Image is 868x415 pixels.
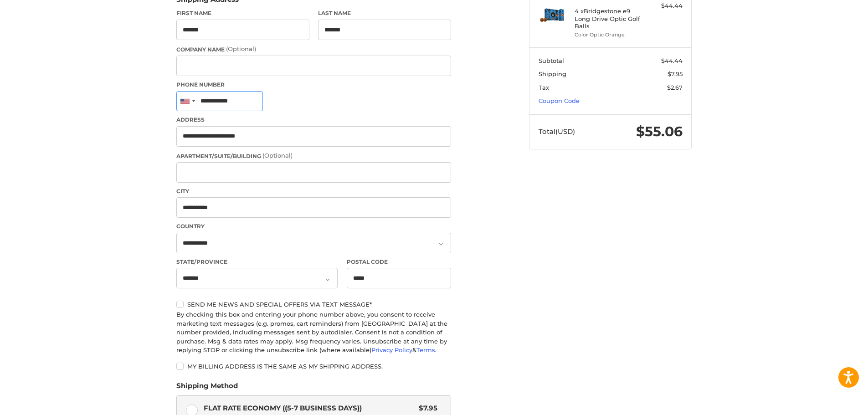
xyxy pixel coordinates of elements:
[539,97,580,104] a: Coupon Code
[176,258,338,266] label: State/Province
[176,116,451,124] label: Address
[539,84,549,91] span: Tax
[347,258,452,266] label: Postal Code
[318,9,451,17] label: Last Name
[176,45,451,54] label: Company Name
[636,123,683,140] span: $55.06
[416,346,435,354] a: Terms
[371,346,412,354] a: Privacy Policy
[176,81,451,89] label: Phone Number
[176,187,451,195] label: City
[647,1,683,10] div: $44.44
[262,152,293,159] small: (Optional)
[575,7,644,30] h4: 4 x Bridgestone e9 Long Drive Optic Golf Balls
[667,84,683,91] span: $2.67
[575,31,644,39] li: Color Optic Orange
[177,92,198,111] div: United States: +1
[176,310,451,355] div: By checking this box and entering your phone number above, you consent to receive marketing text ...
[414,403,437,414] span: $7.95
[204,403,415,414] span: Flat Rate Economy ((5-7 Business Days))
[176,9,309,17] label: First Name
[226,45,256,52] small: (Optional)
[793,390,868,415] iframe: Google Customer Reviews
[176,381,238,395] legend: Shipping Method
[539,70,566,77] span: Shipping
[176,151,451,160] label: Apartment/Suite/Building
[176,363,451,370] label: My billing address is the same as my shipping address.
[176,222,451,231] label: Country
[176,301,451,308] label: Send me news and special offers via text message*
[668,70,683,77] span: $7.95
[539,57,564,64] span: Subtotal
[661,57,683,64] span: $44.44
[539,127,575,136] span: Total (USD)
